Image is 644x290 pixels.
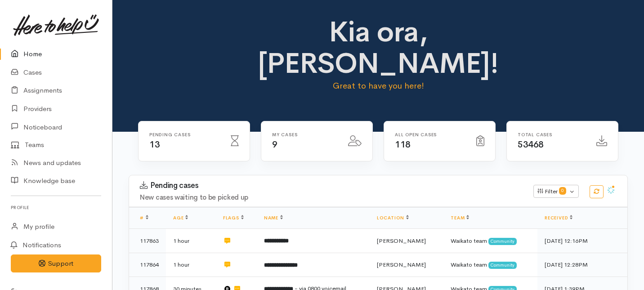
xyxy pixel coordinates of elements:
[488,238,517,245] span: Community
[559,187,566,194] span: 0
[11,201,101,214] h6: Profile
[488,262,517,269] span: Community
[166,229,216,253] td: 1 hour
[272,139,277,150] span: 9
[545,215,572,221] a: Received
[533,185,579,198] button: Filter0
[173,215,188,221] a: Age
[149,139,160,150] span: 13
[377,237,426,245] span: [PERSON_NAME]
[537,229,627,253] td: [DATE] 12:16PM
[166,253,216,277] td: 1 hour
[518,139,544,150] span: 53468
[443,253,537,277] td: Waikato team
[395,139,411,150] span: 118
[443,229,537,253] td: Waikato team
[11,254,101,273] button: Support
[377,261,426,268] span: [PERSON_NAME]
[129,229,166,253] td: 117863
[140,181,523,190] h3: Pending cases
[264,215,283,221] a: Name
[377,215,409,221] a: Location
[129,253,166,277] td: 117864
[537,253,627,277] td: [DATE] 12:28PM
[395,132,465,137] h6: All Open cases
[140,194,523,201] h4: New cases waiting to be picked up
[256,80,501,92] p: Great to have you here!
[272,132,337,137] h6: My cases
[518,132,586,137] h6: Total cases
[256,16,501,80] h1: Kia ora, [PERSON_NAME]!
[140,215,148,221] a: #
[451,215,469,221] a: Team
[223,215,244,221] a: Flags
[149,132,220,137] h6: Pending cases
